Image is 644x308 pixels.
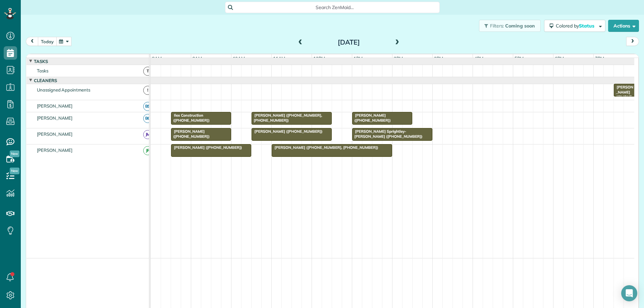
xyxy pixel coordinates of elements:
[143,146,152,155] span: JR
[36,131,74,137] span: [PERSON_NAME]
[231,56,247,61] span: 10am
[10,168,19,174] span: New
[36,68,50,73] span: Tasks
[271,145,379,150] span: [PERSON_NAME] ([PHONE_NUMBER], [PHONE_NUMBER])
[621,285,637,301] div: Open Intercom Messenger
[143,102,152,111] span: BS
[36,115,74,121] span: [PERSON_NAME]
[433,56,444,61] span: 3pm
[36,87,92,93] span: Unassigned Appointments
[251,129,323,134] span: [PERSON_NAME] ([PHONE_NUMBER])
[556,23,597,29] span: Colored by
[10,150,19,157] span: New
[505,23,535,29] span: Coming soon
[272,56,287,61] span: 11am
[143,67,152,76] span: T
[151,56,163,61] span: 8am
[171,129,210,138] span: [PERSON_NAME] ([PHONE_NUMBER])
[191,56,204,61] span: 9am
[544,20,605,32] button: Colored byStatus
[490,23,504,29] span: Filters:
[352,56,364,61] span: 1pm
[608,20,639,32] button: Actions
[626,37,639,46] button: next
[352,129,423,138] span: [PERSON_NAME] Sprightley-[PERSON_NAME] ([PHONE_NUMBER])
[36,147,74,153] span: [PERSON_NAME]
[312,56,326,61] span: 12pm
[143,86,152,95] span: !
[579,23,595,29] span: Status
[36,103,74,109] span: [PERSON_NAME]
[392,56,404,61] span: 2pm
[171,145,243,150] span: [PERSON_NAME] ([PHONE_NUMBER])
[307,39,391,46] h2: [DATE]
[38,37,57,46] button: today
[143,114,152,123] span: BC
[594,56,605,61] span: 7pm
[26,37,39,46] button: prev
[352,113,391,122] span: [PERSON_NAME] ([PHONE_NUMBER])
[33,59,49,64] span: Tasks
[473,56,485,61] span: 4pm
[613,85,633,109] span: [PERSON_NAME] ([PHONE_NUMBER])
[513,56,525,61] span: 5pm
[143,130,152,139] span: JM
[553,56,565,61] span: 6pm
[33,78,58,83] span: Cleaners
[171,113,210,122] span: Ilex Construction ([PHONE_NUMBER])
[251,113,322,122] span: [PERSON_NAME] ([PHONE_NUMBER], [PHONE_NUMBER])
